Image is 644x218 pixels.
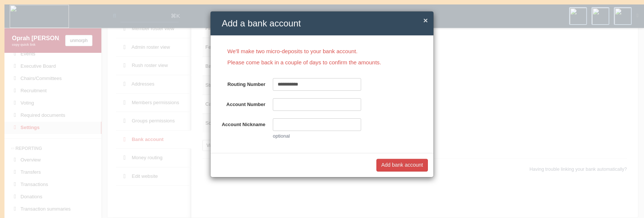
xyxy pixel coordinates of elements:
[423,16,428,25] span: ×
[273,133,361,140] div: optional
[216,47,428,56] p: We'll make two micro-deposits to your bank account.
[216,58,428,67] p: Please come back in a couple of days to confirm the amounts.
[216,78,269,91] label: Routing Number
[216,118,269,140] label: Account Nickname
[216,98,269,111] label: Account Number
[376,159,428,171] button: Add bank account
[222,17,428,30] h4: Add a bank account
